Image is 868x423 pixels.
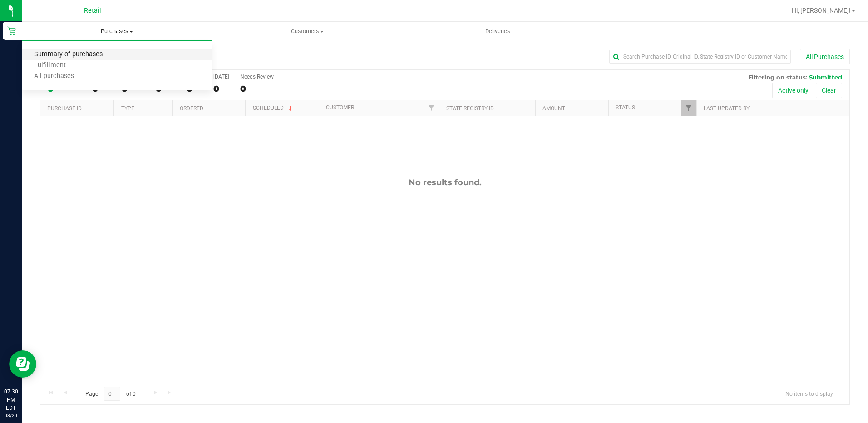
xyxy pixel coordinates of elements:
button: Active only [772,83,814,98]
span: Retail [84,7,101,15]
p: 08/20 [4,412,18,419]
span: Submitted [809,74,842,81]
a: Purchases Summary of purchases Fulfillment All purchases [22,22,212,41]
a: Customers [212,22,402,41]
span: Customers [212,27,402,35]
span: No items to display [778,387,840,400]
inline-svg: Retail [7,26,16,35]
span: Fulfillment [22,62,78,69]
a: Scheduled [253,105,294,111]
div: 0 [240,84,274,94]
span: All purchases [22,73,86,80]
p: 07:30 PM EDT [4,388,18,412]
iframe: Resource center [9,350,36,378]
a: Status [616,104,635,111]
span: Page of 0 [78,387,143,401]
a: Purchase ID [47,105,82,112]
a: Filter [681,100,696,116]
span: Purchases [22,27,212,35]
a: Filter [424,100,439,116]
span: Deliveries [473,27,523,35]
a: Type [121,105,134,112]
a: Customer [326,104,354,111]
div: No results found. [40,177,849,187]
input: Search Purchase ID, Original ID, State Registry ID or Customer Name... [609,50,791,64]
div: [DATE] [213,74,229,80]
span: Summary of purchases [22,51,115,59]
span: Hi, [PERSON_NAME]! [792,7,851,14]
a: Deliveries [403,22,593,41]
button: All Purchases [800,49,850,64]
a: Amount [542,105,565,112]
button: Clear [816,83,842,98]
a: Last Updated By [704,105,750,112]
a: State Registry ID [446,105,494,112]
span: Filtering on status: [748,74,807,81]
div: Needs Review [240,74,274,80]
a: Ordered [180,105,203,112]
div: 0 [213,84,229,94]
